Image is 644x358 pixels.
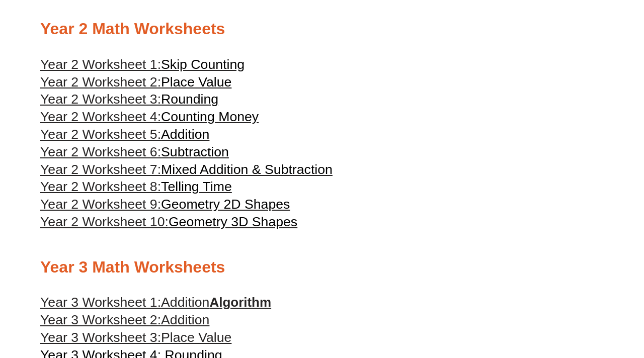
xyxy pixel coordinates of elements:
span: Place Value [161,330,231,345]
span: Year 2 Worksheet 4: [40,109,161,124]
span: Year 2 Worksheet 5: [40,127,161,142]
span: Year 3 Worksheet 2: [40,312,161,327]
a: Year 2 Worksheet 6:Subtraction [40,144,229,159]
span: Addition [161,127,209,142]
span: Year 2 Worksheet 8: [40,179,161,194]
a: Year 2 Worksheet 1:Skip Counting [40,57,245,72]
a: Year 2 Worksheet 5:Addition [40,127,209,142]
span: Year 2 Worksheet 1: [40,57,161,72]
a: Year 2 Worksheet 10:Geometry 3D Shapes [40,214,297,229]
a: Year 2 Worksheet 3:Rounding [40,92,218,107]
a: Year 3 Worksheet 3:Place Value [40,329,231,346]
span: Place Value [161,74,231,89]
a: Year 3 Worksheet 2:Addition [40,311,209,329]
span: Mixed Addition & Subtraction [161,162,333,177]
a: Year 2 Worksheet 8:Telling Time [40,179,232,194]
span: Subtraction [161,144,229,159]
span: Addition [161,312,209,327]
span: Addition [161,295,209,310]
span: Year 3 Worksheet 1: [40,295,161,310]
a: Year 2 Worksheet 4:Counting Money [40,109,259,124]
iframe: Chat Widget [471,244,644,358]
span: Year 2 Worksheet 6: [40,144,161,159]
a: Year 2 Worksheet 2:Place Value [40,74,231,89]
span: Year 2 Worksheet 9: [40,197,161,212]
h2: Year 3 Math Worksheets [40,257,604,278]
span: Telling Time [161,179,232,194]
span: Counting Money [161,109,259,124]
a: Year 2 Worksheet 9:Geometry 2D Shapes [40,197,290,212]
span: Year 3 Worksheet 3: [40,330,161,345]
a: Year 2 Worksheet 7:Mixed Addition & Subtraction [40,162,333,177]
a: Year 3 Worksheet 1:AdditionAlgorithm [40,295,271,310]
span: Year 2 Worksheet 7: [40,162,161,177]
span: Year 2 Worksheet 3: [40,92,161,107]
span: Year 2 Worksheet 2: [40,74,161,89]
span: Skip Counting [161,57,245,72]
span: Geometry 2D Shapes [161,197,290,212]
span: Year 2 Worksheet 10: [40,214,169,229]
h2: Year 2 Math Worksheets [40,19,604,40]
span: Geometry 3D Shapes [169,214,297,229]
span: Rounding [161,92,218,107]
